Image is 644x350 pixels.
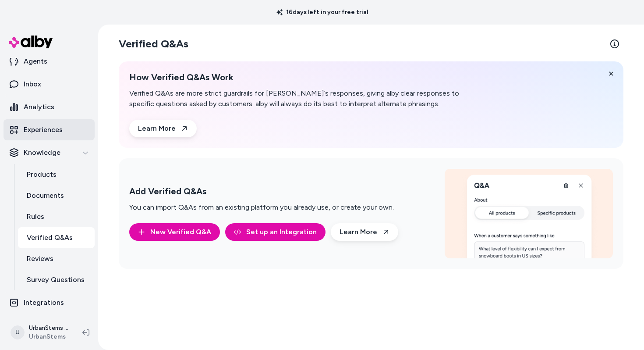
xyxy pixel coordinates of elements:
[24,79,41,89] p: Inbox
[18,248,95,269] a: Reviews
[129,72,466,83] h2: How Verified Q&As Work
[129,223,220,241] button: New Verified Q&A
[4,119,95,140] a: Experiences
[445,169,613,258] img: Add Verified Q&As
[27,275,85,285] p: Survey Questions
[129,88,466,109] p: Verified Q&As are more strict guardrails for [PERSON_NAME]’s responses, giving alby clear respons...
[4,292,95,313] a: Integrations
[9,36,53,48] img: alby Logo
[11,325,25,339] span: U
[129,120,197,137] a: Learn More
[18,164,95,185] a: Products
[24,125,63,135] p: Experiences
[27,232,73,243] p: Verified Q&As
[18,206,95,227] a: Rules
[271,8,373,17] p: 16 days left in your free trial
[27,211,44,222] p: Rules
[225,223,326,241] a: Set up an Integration
[129,186,394,197] h2: Add Verified Q&As
[4,96,95,118] a: Analytics
[4,74,95,95] a: Inbox
[29,332,68,341] span: UrbanStems
[27,254,53,264] p: Reviews
[27,169,57,180] p: Products
[27,190,64,201] p: Documents
[24,147,60,158] p: Knowledge
[5,318,75,346] button: UUrbanStems ShopifyUrbanStems
[18,185,95,206] a: Documents
[18,227,95,248] a: Verified Q&As
[4,51,95,72] a: Agents
[24,102,54,112] p: Analytics
[18,269,95,290] a: Survey Questions
[29,324,68,332] p: UrbanStems Shopify
[24,297,64,308] p: Integrations
[24,56,47,67] p: Agents
[119,37,188,51] h2: Verified Q&As
[129,202,394,213] p: You can import Q&As from an existing platform you already use, or create your own.
[4,142,95,163] button: Knowledge
[331,223,398,241] a: Learn More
